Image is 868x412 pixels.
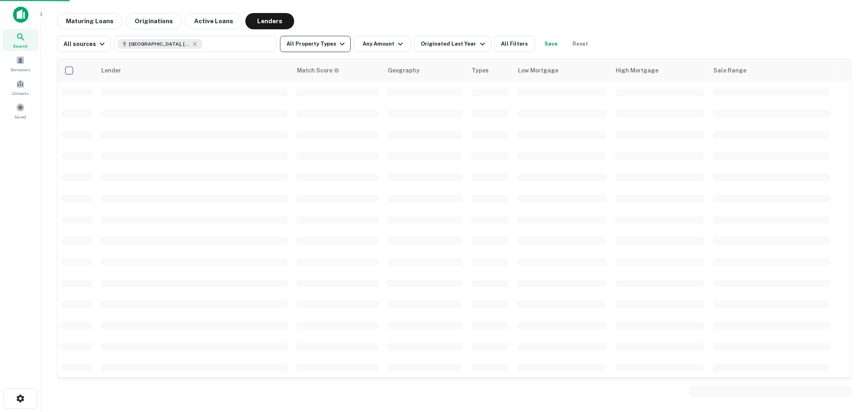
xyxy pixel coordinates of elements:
[129,40,190,48] span: [GEOGRAPHIC_DATA], [GEOGRAPHIC_DATA]
[518,66,558,75] div: Low Mortgage
[101,66,121,75] div: Lender
[297,66,338,75] h6: Match Score
[538,36,564,52] button: Save your search to get updates of matches that match your search criteria.
[57,36,111,52] button: All sources
[12,90,28,96] span: Contacts
[467,59,513,82] th: Types
[616,66,658,75] div: High Mortgage
[827,347,868,386] iframe: Chat Widget
[494,36,535,52] button: All Filters
[13,43,28,49] span: Search
[354,36,411,52] button: Any Amount
[245,13,294,29] button: Lenders
[126,13,182,29] button: Originations
[2,76,38,98] a: Contacts
[414,36,491,52] button: Originated Last Year
[11,66,30,73] span: Borrowers
[185,13,242,29] button: Active Loans
[611,59,708,82] th: High Mortgage
[513,59,611,82] th: Low Mortgage
[383,59,467,82] th: Geography
[280,36,351,52] button: All Property Types
[709,59,835,82] th: Sale Range
[297,66,339,75] div: Capitalize uses an advanced AI algorithm to match your search with the best lender. The match sco...
[13,7,28,23] img: capitalize-icon.png
[96,59,292,82] th: Lender
[714,66,747,75] div: Sale Range
[388,66,420,75] div: Geography
[2,29,38,51] a: Search
[15,114,26,120] span: Saved
[2,53,38,75] a: Borrowers
[292,59,383,82] th: Capitalize uses an advanced AI algorithm to match your search with the best lender. The match sco...
[472,66,489,75] div: Types
[63,39,107,49] div: All sources
[421,39,487,49] div: Originated Last Year
[114,36,277,52] button: [GEOGRAPHIC_DATA], [GEOGRAPHIC_DATA]
[57,13,122,29] button: Maturing Loans
[568,36,594,52] button: Reset
[2,100,38,122] a: Saved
